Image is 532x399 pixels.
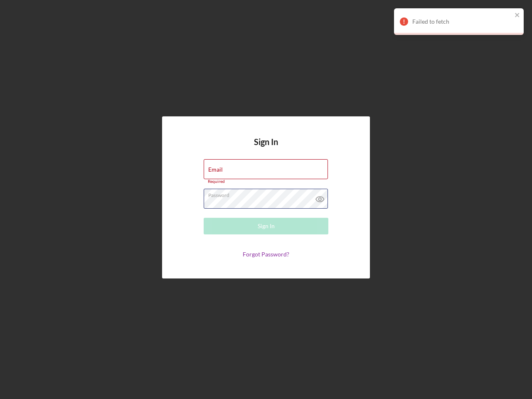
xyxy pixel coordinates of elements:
a: Forgot Password? [243,251,289,258]
div: Sign In [258,218,275,234]
button: Sign In [204,218,328,234]
label: Email [208,166,223,173]
button: close [515,12,520,20]
label: Password [208,189,328,198]
div: Failed to fetch [412,18,512,25]
div: Required [204,179,328,184]
h4: Sign In [254,137,278,159]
